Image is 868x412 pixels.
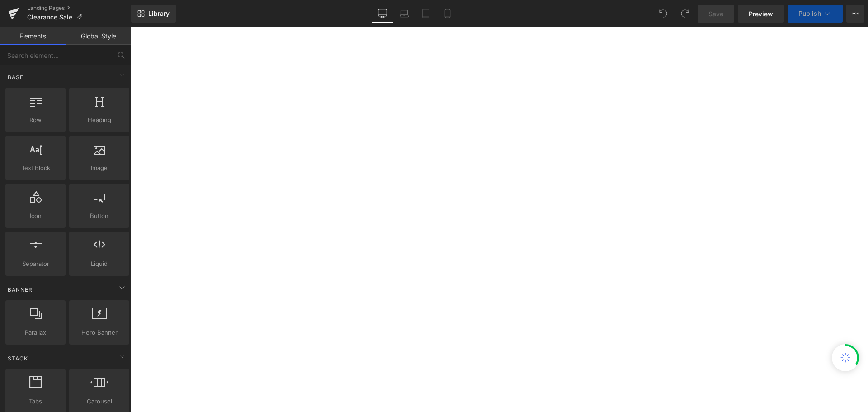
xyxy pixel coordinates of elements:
a: Laptop [393,5,415,23]
button: Publish [788,5,843,23]
span: Button [72,211,127,221]
span: Clearance Sale [27,14,72,21]
a: Desktop [372,5,393,23]
span: Preview [749,9,773,19]
a: Global Style [66,27,131,45]
span: Carousel [72,397,127,406]
span: Row [8,115,63,125]
button: Redo [676,5,694,23]
span: Publish [798,10,821,17]
span: Image [72,163,127,173]
span: Parallax [8,328,63,337]
a: Mobile [437,5,458,23]
span: Tabs [8,397,63,406]
span: Base [7,73,24,81]
button: Undo [654,5,672,23]
span: Separator [8,259,63,269]
a: Tablet [415,5,437,23]
span: Icon [8,211,63,221]
a: New Library [131,5,176,23]
span: Hero Banner [72,328,127,337]
a: Landing Pages [27,5,131,12]
span: Stack [7,354,29,363]
span: Liquid [72,259,127,269]
span: Save [708,9,723,19]
span: Heading [72,115,127,125]
span: Banner [7,285,33,294]
button: More [846,5,864,23]
span: Library [148,9,170,18]
a: Preview [738,5,784,23]
span: Text Block [8,163,63,173]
